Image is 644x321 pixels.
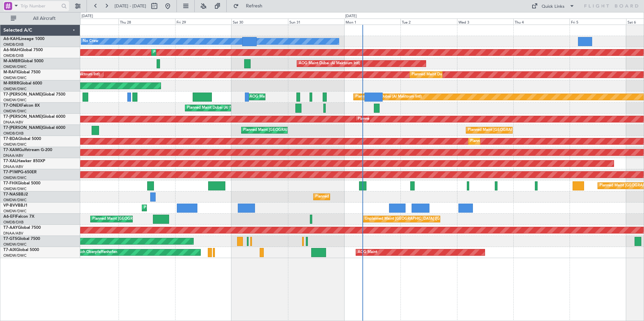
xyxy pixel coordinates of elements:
[400,19,457,25] div: Tue 2
[231,19,288,25] div: Sat 30
[3,98,27,103] a: OMDW/DWC
[3,109,27,114] a: OMDW/DWC
[3,159,17,163] span: T7-XAL
[3,192,18,197] span: T7-NAS
[344,19,400,25] div: Mon 1
[3,93,65,97] a: T7-[PERSON_NAME]Global 7500
[3,64,27,69] a: OMDW/DWC
[299,59,360,69] div: AOG Maint Dubai (Al Maktoum Intl)
[3,159,45,163] a: T7-XALHawker 850XP
[3,137,18,141] span: T7-BDA
[3,237,17,241] span: T7-GTS
[3,37,44,41] a: A6-KAHLineage 1000
[355,92,422,102] div: Planned Maint Dubai (Al Maktoum Intl)
[187,103,253,113] div: Planned Maint Dubai (Al Maktoum Intl)
[3,148,52,152] a: T7-XAMGulfstream G-200
[3,48,43,52] a: A6-MAHGlobal 7500
[3,59,21,63] span: M-AMBR
[3,248,39,252] a: T7-AIXGlobal 5000
[115,3,146,9] span: [DATE] - [DATE]
[18,16,71,21] span: All Aircraft
[3,48,20,52] span: A6-MAH
[288,19,344,25] div: Sun 31
[3,170,20,174] span: T7-P1MP
[3,81,42,85] a: M-RRRRGlobal 6000
[3,242,27,247] a: OMDW/DWC
[3,231,23,236] a: DNAA/ABV
[3,75,27,80] a: OMDW/DWC
[470,136,537,146] div: Planned Maint Dubai (Al Maktoum Intl)
[3,209,27,214] a: OMDW/DWC
[358,114,424,124] div: Planned Maint Dubai (Al Maktoum Intl)
[92,214,205,224] div: Planned Maint [GEOGRAPHIC_DATA] ([GEOGRAPHIC_DATA] Intl)
[3,70,40,74] a: M-RAFIGlobal 7500
[3,186,27,191] a: OMDW/DWC
[3,131,24,136] a: OMDB/DXB
[3,248,16,252] span: T7-AIX
[3,175,27,180] a: OMDW/DWC
[3,86,27,92] a: OMDW/DWC
[250,92,311,102] div: AOG Maint Dubai (Al Maktoum Intl)
[175,19,231,25] div: Fri 29
[7,13,73,24] button: All Aircraft
[240,4,268,8] span: Refresh
[3,120,23,125] a: DNAA/ABV
[3,59,43,63] a: M-AMBRGlobal 5000
[3,81,19,85] span: M-RRRR
[230,1,270,11] button: Refresh
[153,47,266,58] div: Planned Maint [GEOGRAPHIC_DATA] ([GEOGRAPHIC_DATA] Intl)
[3,204,18,208] span: VP-BVV
[3,204,28,208] a: VP-BVVBBJ1
[457,19,513,25] div: Wed 3
[3,215,34,219] a: A6-EFIFalcon 7X
[3,148,19,152] span: T7-XAM
[144,203,210,213] div: Planned Maint Dubai (Al Maktoum Intl)
[3,53,24,58] a: OMDB/DXB
[358,247,377,257] div: AOG Maint
[3,215,16,219] span: A6-EFI
[3,181,40,185] a: T7-FHXGlobal 5000
[345,13,357,19] div: [DATE]
[3,170,37,174] a: T7-P1MPG-650ER
[3,253,27,258] a: OMDW/DWC
[3,226,41,230] a: T7-AAYGlobal 7500
[3,37,19,41] span: A6-KAH
[3,142,27,147] a: OMDW/DWC
[570,19,626,25] div: Fri 5
[3,93,42,97] span: T7-[PERSON_NAME]
[3,198,27,203] a: OMDW/DWC
[315,192,391,202] div: Planned Maint Abuja ([PERSON_NAME] Intl)
[3,42,24,47] a: OMDB/DXB
[3,104,40,108] a: T7-ONEXFalcon 8X
[3,115,42,119] span: T7-[PERSON_NAME]
[3,153,23,158] a: DNAA/ABV
[83,36,98,46] div: No Crew
[3,115,65,119] a: T7-[PERSON_NAME]Global 6000
[3,220,24,225] a: OMDB/DXB
[82,13,93,19] div: [DATE]
[119,19,175,25] div: Thu 28
[3,181,18,185] span: T7-FHX
[3,237,40,241] a: T7-GTSGlobal 7500
[62,19,119,25] div: Wed 27
[513,19,570,25] div: Thu 4
[3,192,28,197] a: T7-NASBBJ2
[528,1,578,11] button: Quick Links
[3,126,42,130] span: T7-[PERSON_NAME]
[3,226,18,230] span: T7-AAY
[3,137,41,141] a: T7-BDAGlobal 5000
[3,104,21,108] span: T7-ONEX
[21,1,59,11] input: Trip Number
[3,70,18,74] span: M-RAFI
[542,3,565,10] div: Quick Links
[365,214,476,224] div: Unplanned Maint [GEOGRAPHIC_DATA] ([GEOGRAPHIC_DATA])
[3,126,65,130] a: T7-[PERSON_NAME]Global 6000
[468,125,580,135] div: Planned Maint [GEOGRAPHIC_DATA] ([GEOGRAPHIC_DATA] Intl)
[3,164,23,169] a: DNAA/ABV
[412,70,478,80] div: Planned Maint Dubai (Al Maktoum Intl)
[243,125,356,135] div: Planned Maint [GEOGRAPHIC_DATA] ([GEOGRAPHIC_DATA] Intl)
